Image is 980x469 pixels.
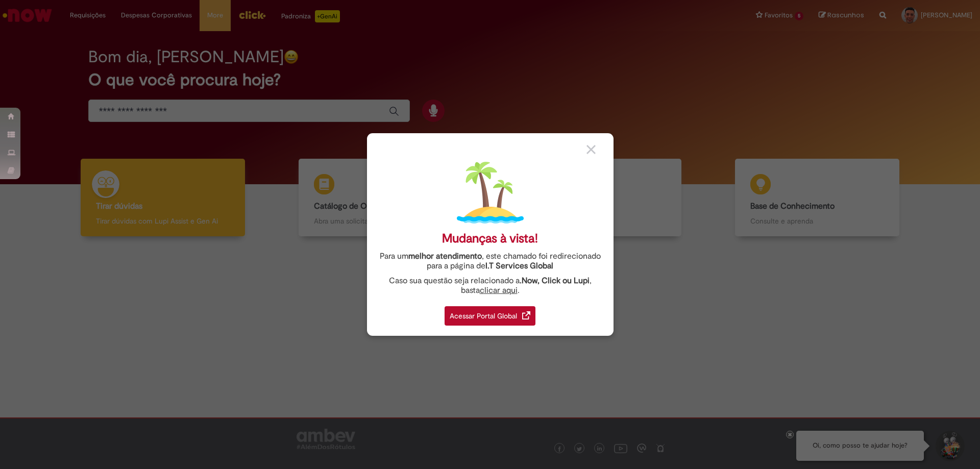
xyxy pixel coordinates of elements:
div: Caso sua questão seja relacionado a , basta . [375,276,606,295]
img: redirect_link.png [522,311,530,319]
img: island.png [457,159,524,226]
a: I.T Services Global [485,255,553,271]
div: Para um , este chamado foi redirecionado para a página de [375,252,606,271]
div: Acessar Portal Global [445,306,535,326]
div: Mudanças à vista! [442,231,538,246]
a: clicar aqui [480,280,518,295]
img: close_button_grey.png [586,145,596,154]
a: Acessar Portal Global [445,301,535,326]
strong: melhor atendimento [408,251,482,261]
strong: .Now, Click ou Lupi [520,276,590,286]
